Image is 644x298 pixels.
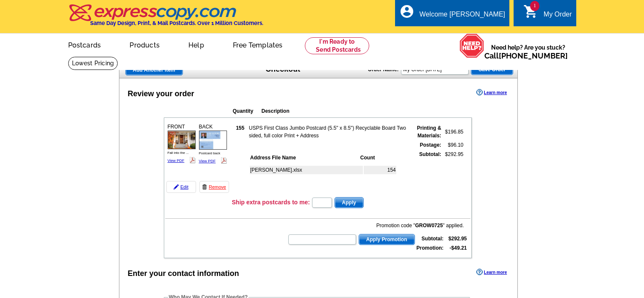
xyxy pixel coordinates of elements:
[422,236,444,242] strong: Subtotal:
[199,131,227,150] img: small-thumb.jpg
[166,122,197,166] div: FRONT
[287,222,464,229] div: Promotion code " " applied.
[544,11,572,22] div: My Order
[419,151,441,157] strong: Subtotal:
[417,245,444,251] strong: Promotion:
[189,157,196,163] img: pdf_logo.png
[442,150,464,194] td: $292.95
[459,33,484,58] img: help
[335,198,363,208] span: Apply
[417,125,441,139] strong: Printing & Materials:
[128,268,239,279] div: Enter your contact information
[523,4,539,19] i: shopping_cart
[221,157,227,164] img: pdf_logo.png
[168,159,185,163] a: View PDF
[420,11,505,22] div: Welcome [PERSON_NAME]
[359,234,415,245] span: Apply Promotion
[174,184,179,189] img: pencil-icon.gif
[232,198,310,206] h3: Ship extra postcards to me:
[359,234,415,245] button: Apply Promotion
[249,124,408,140] td: USPS First Class Jumbo Postcard (5.5" x 8.5") Recyclable Board Two sided, full color Print + Address
[250,153,359,162] th: Address File Name
[68,10,263,26] a: Same Day Design, Print, & Mail Postcards. Over 1 Million Customers.
[442,124,464,140] td: $196.85
[199,181,229,193] a: Remove
[90,20,263,26] h4: Same Day Design, Print, & Mail Postcards. Over 1 Million Customers.
[250,166,363,174] td: [PERSON_NAME].xlsx
[202,184,207,189] img: trashcan-icon.gif
[125,64,183,75] a: Add Another Item
[499,51,568,60] a: [PHONE_NUMBER]
[450,245,467,251] strong: -$49.21
[55,34,115,54] a: Postcards
[168,151,189,155] span: Fall into the ...
[166,181,196,193] a: Edit
[334,197,364,208] button: Apply
[530,1,539,11] span: 1
[476,89,507,96] a: Learn more
[364,166,396,174] td: 154
[261,107,416,115] th: Description
[448,236,467,242] strong: $292.95
[199,151,221,155] span: Postcard back
[420,142,441,148] strong: Postage:
[476,269,507,276] a: Learn more
[199,159,216,163] a: View PDF
[236,125,244,131] strong: 155
[484,51,568,60] span: Call
[168,131,196,149] img: small-thumb.jpg
[523,9,572,20] a: 1 shopping_cart My Order
[116,34,173,54] a: Products
[399,4,415,19] i: account_circle
[175,34,218,54] a: Help
[415,223,443,228] b: GROW0725
[219,34,296,54] a: Free Templates
[198,122,228,166] div: BACK
[442,141,464,149] td: $96.10
[360,153,396,162] th: Count
[484,43,572,60] span: Need help? Are you stuck?
[126,65,182,75] span: Add Another Item
[128,88,194,100] div: Review your order
[232,107,260,115] th: Quantity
